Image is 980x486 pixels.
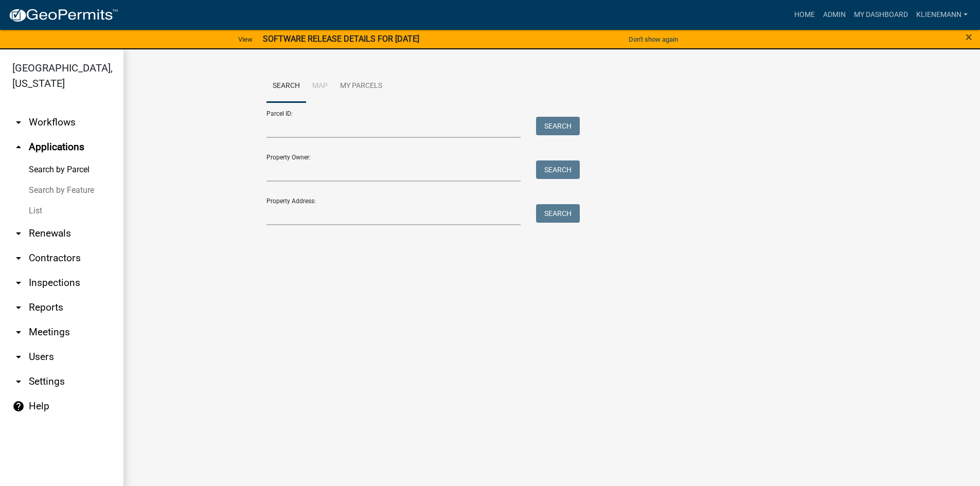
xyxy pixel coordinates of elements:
button: Search [536,117,580,135]
a: View [234,31,257,48]
i: arrow_drop_up [12,141,25,153]
i: arrow_drop_down [12,326,25,338]
i: help [12,400,25,412]
a: Home [790,5,819,25]
button: Close [966,31,972,43]
i: arrow_drop_down [12,252,25,264]
strong: SOFTWARE RELEASE DETAILS FOR [DATE] [263,34,419,44]
i: arrow_drop_down [12,116,25,129]
a: My Parcels [334,70,388,103]
a: Admin [819,5,850,25]
span: × [966,30,972,44]
button: Search [536,160,580,179]
button: Search [536,204,580,223]
i: arrow_drop_down [12,301,25,314]
button: Don't show again [625,31,682,48]
a: My Dashboard [850,5,912,25]
i: arrow_drop_down [12,351,25,363]
i: arrow_drop_down [12,277,25,289]
a: klienemann [912,5,972,25]
i: arrow_drop_down [12,375,25,388]
a: Search [266,70,306,103]
i: arrow_drop_down [12,227,25,240]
